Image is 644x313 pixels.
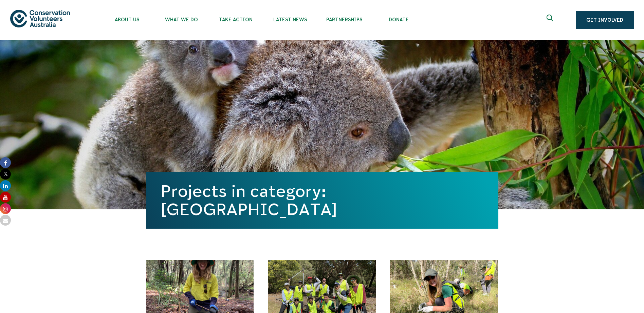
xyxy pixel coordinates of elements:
[100,17,154,22] span: About Us
[576,11,634,29] a: Get Involved
[154,17,208,22] span: What We Do
[371,17,426,22] span: Donate
[317,17,371,22] span: Partnerships
[10,10,70,27] img: logo.svg
[542,12,559,28] button: Expand search box Close search box
[263,17,317,22] span: Latest News
[547,15,555,25] span: Expand search box
[161,182,483,218] h1: Projects in category: [GEOGRAPHIC_DATA]
[208,17,263,22] span: Take Action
